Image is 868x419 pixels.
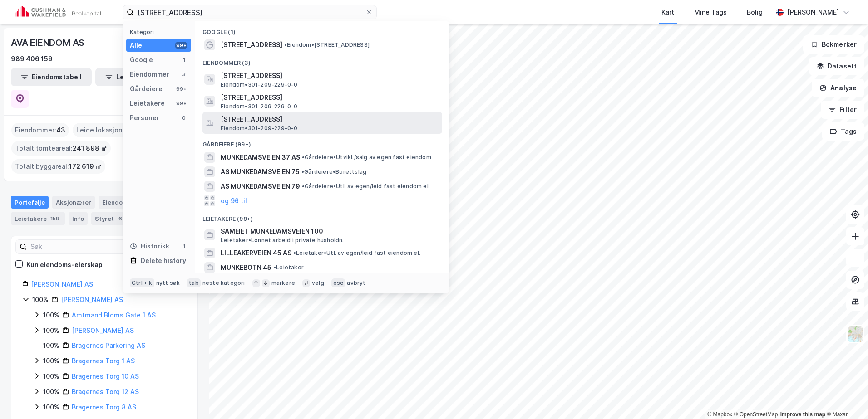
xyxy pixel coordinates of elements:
div: 6 [116,214,125,223]
button: Analyse [812,79,864,97]
div: 100% [32,294,49,305]
div: Kontrollprogram for chat [823,375,868,419]
div: Totalt byggareal : [11,159,105,174]
span: 172 619 ㎡ [69,161,102,172]
div: 99+ [175,42,187,49]
div: Leietakere [130,98,165,109]
span: Gårdeiere • Utl. av egen/leid fast eiendom el. [302,183,430,190]
div: AVA EIENDOM AS [11,35,86,50]
a: Mapbox [707,411,732,418]
div: 100% [43,310,59,321]
span: [STREET_ADDRESS] [221,114,439,125]
div: tab [187,278,201,287]
div: 159 [49,214,61,223]
div: Kategori [130,29,191,35]
div: Leide lokasjoner : [73,123,137,137]
span: 43 [56,125,65,136]
div: [PERSON_NAME] [787,7,839,18]
div: Kart [661,7,674,18]
span: SAMEIET MUNKEDAMSVEIEN 100 [221,226,439,237]
div: Personer [130,112,159,123]
a: Bragernes Torg 1 AS [72,357,135,365]
div: Bolig [747,7,763,18]
a: OpenStreetMap [734,411,778,418]
div: Eiendommer (3) [195,52,449,68]
div: Gårdeiere [130,83,163,94]
div: Styret [91,212,128,225]
div: Delete history [141,255,186,266]
div: 100% [43,386,59,397]
div: 3 [180,71,187,78]
div: 100% [43,402,59,413]
span: Eiendom • 301-209-229-0-0 [221,103,298,110]
div: Ctrl + k [130,278,154,287]
div: 99+ [175,100,187,107]
img: Z [847,326,864,343]
a: [PERSON_NAME] AS [72,326,134,334]
button: og 96 til [221,195,247,206]
div: Aksjonærer [52,196,95,209]
div: Leietakere (99+) [195,208,449,224]
div: Gårdeiere (99+) [195,134,449,150]
div: nytt søk [156,279,180,287]
span: [STREET_ADDRESS] [221,70,439,81]
div: avbryt [347,279,365,287]
span: AS MUNKEDAMSVEIEN 75 [221,166,300,177]
span: 241 898 ㎡ [73,143,107,154]
div: Eiendommer : [11,123,69,137]
a: Amtmand Bloms Gate 1 AS [72,311,156,319]
a: Bragernes Torg 10 AS [72,372,139,380]
span: Eiendom • 301-209-229-0-0 [221,125,298,132]
div: neste kategori [202,279,245,287]
div: 100% [43,325,59,336]
input: Søk [27,240,126,253]
div: 1 [180,243,187,250]
span: • [301,168,304,175]
button: Bokmerker [803,35,864,54]
button: Eiendomstabell [11,68,92,86]
div: Eiendommer [130,69,169,80]
div: Info [69,212,88,225]
div: 100% [43,371,59,382]
img: cushman-wakefield-realkapital-logo.202ea83816669bd177139c58696a8fa1.svg [15,6,101,19]
span: • [273,264,276,271]
span: Leietaker [273,264,304,271]
div: Eiendommer [99,196,156,209]
a: [PERSON_NAME] AS [31,280,93,288]
button: Leietakertabell [95,68,176,86]
span: LILLEAKERVEIEN 45 AS [221,248,291,258]
div: Portefølje [11,196,49,209]
span: • [293,249,296,256]
div: 1 [180,56,187,63]
div: Historikk [130,241,169,252]
a: Bragernes Parkering AS [72,341,145,349]
div: Kun eiendoms-eierskap [26,259,103,270]
span: Gårdeiere • Borettslag [301,168,366,175]
span: Leietaker • Utl. av egen/leid fast eiendom el. [293,249,420,257]
button: Filter [821,101,864,119]
div: velg [312,279,324,287]
span: Eiendom • [STREET_ADDRESS] [284,41,370,49]
div: Totalt tomteareal : [11,141,111,156]
div: Leietakere [11,212,65,225]
button: Datasett [809,57,864,75]
div: Alle [130,40,142,51]
span: Leietaker • Lønnet arbeid i private husholdn. [221,237,344,244]
a: [PERSON_NAME] AS [61,296,123,303]
span: • [302,154,305,161]
div: Google [130,54,153,65]
span: [STREET_ADDRESS] [221,39,282,50]
span: • [284,41,287,48]
span: Gårdeiere • Utvikl./salg av egen fast eiendom [302,154,431,161]
span: AS MUNKEDAMSVEIEN 79 [221,181,300,192]
input: Søk på adresse, matrikkel, gårdeiere, leietakere eller personer [134,5,365,19]
span: Eiendom • 301-209-229-0-0 [221,81,298,88]
span: MUNKEDAMSVEIEN 37 AS [221,152,300,163]
div: markere [271,279,295,287]
div: 100% [43,340,59,351]
span: • [302,183,305,190]
div: 989 406 159 [11,54,53,64]
span: [STREET_ADDRESS] [221,92,439,103]
div: Google (1) [195,21,449,38]
div: 100% [43,356,59,366]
